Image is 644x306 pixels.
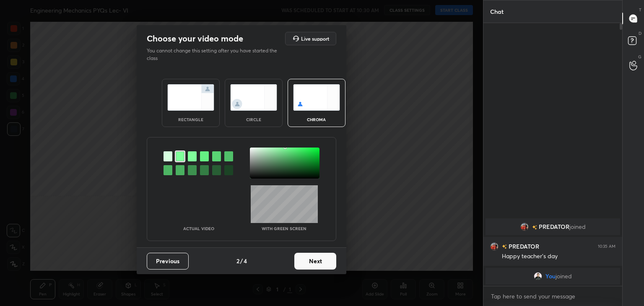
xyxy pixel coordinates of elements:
[638,54,641,60] p: G
[294,253,336,270] button: Next
[483,217,622,286] div: grid
[183,226,214,231] p: Actual Video
[556,273,572,280] span: joined
[237,117,270,122] div: circle
[230,84,277,111] img: circleScreenIcon.acc0effb.svg
[244,257,247,265] h4: 4
[502,244,507,249] img: no-rating-badge.077c3623.svg
[174,117,208,122] div: rectangle
[639,7,641,13] p: T
[502,252,615,261] div: Happy teacher's day
[507,242,539,251] h6: PREDATOR
[490,242,499,251] img: 7870c15415b94dc786c4b9c97e7b1231.jpg
[301,36,329,41] h5: Live support
[639,30,641,36] p: D
[236,257,239,265] h4: 2
[539,223,569,230] span: PREDATOR
[569,223,586,230] span: joined
[167,84,214,111] img: normalScreenIcon.ae25ed63.svg
[147,47,283,62] p: You cannot change this setting after you have started the class
[483,0,510,23] p: Chat
[147,33,243,44] h2: Choose your video mode
[147,253,189,270] button: Previous
[300,117,333,122] div: chroma
[293,84,340,111] img: chromaScreenIcon.c19ab0a0.svg
[240,257,243,265] h4: /
[532,225,537,230] img: no-rating-badge.077c3623.svg
[534,272,542,280] img: a90b112ffddb41d1843043b4965b2635.jpg
[520,223,529,231] img: 7870c15415b94dc786c4b9c97e7b1231.jpg
[598,244,615,249] div: 10:35 AM
[545,273,556,280] span: You
[262,226,306,231] p: With green screen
